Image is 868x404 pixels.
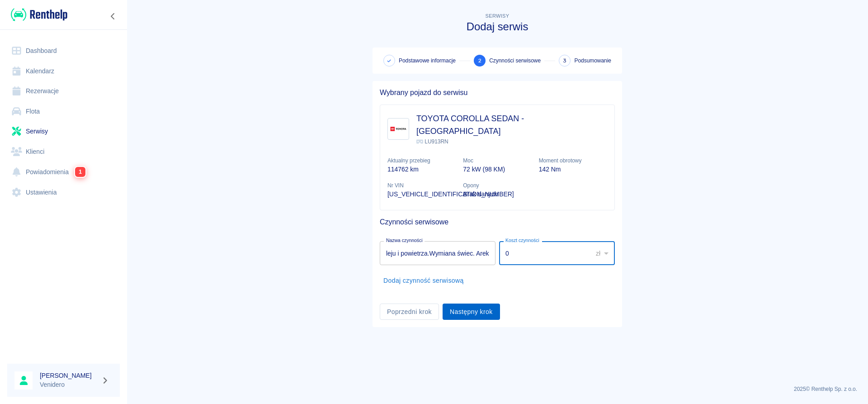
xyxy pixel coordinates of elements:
p: 142 Nm [539,165,607,174]
p: Moc [463,157,531,165]
span: Czynności serwisowe [489,57,541,65]
img: Image [390,120,407,138]
a: Dashboard [7,41,120,61]
button: Poprzedni krok [380,304,439,320]
p: Moment obrotowy [539,157,607,165]
a: Renthelp logo [7,7,67,22]
p: 2025 © Renthelp Sp. z o.o. [137,385,857,393]
p: Venidero [40,380,98,390]
span: Podstawowe informacje [399,57,456,65]
label: Nazwa czynności [386,237,423,244]
div: zł [590,241,615,265]
p: Aktualny przebieg [387,157,456,165]
a: Flota [7,101,120,122]
button: Następny krok [443,304,500,320]
span: 2 [478,56,481,66]
label: Koszt czynności [505,237,539,244]
h5: Czynności serwisowe [380,218,615,227]
p: 114762 km [387,165,456,174]
p: LU913RN [416,138,607,146]
button: Zwiń nawigację [106,10,120,22]
h3: TOYOTA COROLLA SEDAN - [GEOGRAPHIC_DATA] [416,112,607,138]
p: 72 kW (98 KM) [463,165,531,174]
span: 3 [563,56,566,66]
p: Opony [463,181,531,190]
h5: Wybrany pojazd do serwisu [380,88,615,97]
a: Klienci [7,142,120,162]
a: Kalendarz [7,61,120,81]
a: Ustawienia [7,182,120,203]
input: np. Wymiana klocków hamulcowych [380,241,495,265]
h3: Dodaj serwis [373,20,622,33]
span: Podsumowanie [574,57,611,65]
a: Rezerwacje [7,81,120,101]
p: Nr VIN [387,181,456,190]
span: Serwisy [486,13,509,19]
a: Powiadomienia1 [7,162,120,182]
img: Renthelp logo [11,7,67,22]
h6: [PERSON_NAME] [40,371,98,380]
button: Dodaj czynność serwisową [380,272,467,289]
span: 1 [75,167,85,177]
p: Brak danych [463,190,531,199]
p: [US_VEHICLE_IDENTIFICATION_NUMBER] [387,190,456,199]
a: Serwisy [7,121,120,142]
